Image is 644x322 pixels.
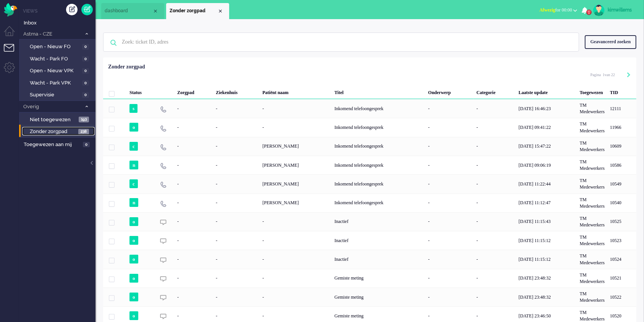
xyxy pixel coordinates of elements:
[474,194,516,212] div: -
[22,127,95,135] a: Zonder zorgpad 238
[627,72,631,79] div: Next
[577,174,607,193] div: TM Medewerkers
[607,137,636,156] div: 10609
[105,8,152,14] span: dashboard
[127,84,155,99] div: Status
[332,156,426,174] div: Inkomend telefoongesprek
[79,117,89,122] span: 193
[22,115,95,124] a: Niet toegewezen 193
[30,128,76,135] span: Zonder zorgpad
[260,231,332,250] div: -
[160,276,167,282] img: ic_chat_grey.svg
[332,288,426,306] div: Gemiste meting
[4,44,21,61] li: Tickets menu
[175,174,213,193] div: -
[213,99,260,118] div: -
[332,250,426,268] div: Inactief
[129,293,138,301] span: o
[607,250,636,268] div: 10524
[474,174,516,193] div: -
[22,103,81,111] span: Overig
[160,219,167,226] img: ic_chat_grey.svg
[601,72,605,78] input: Page
[103,194,636,212] div: 10540
[22,18,95,27] a: Inbox
[160,144,167,150] img: ic_telephone_grey.svg
[160,294,167,301] img: ic_chat_grey.svg
[577,118,607,137] div: TM Medewerkers
[103,231,636,250] div: 10523
[260,118,332,137] div: -
[474,118,516,137] div: -
[332,118,426,137] div: Inkomend telefoongesprek
[516,156,577,174] div: [DATE] 09:06:19
[170,8,217,14] span: Zonder zorgpad
[213,84,260,99] div: Ziekenhuis
[516,269,577,288] div: [DATE] 23:48:32
[83,142,90,148] span: 0
[585,35,636,49] div: Geavanceerd zoeken
[260,137,332,156] div: [PERSON_NAME]
[426,156,474,174] div: -
[175,212,213,231] div: -
[474,137,516,156] div: -
[129,123,138,132] span: o
[129,217,138,226] span: o
[577,212,607,231] div: TM Medewerkers
[22,31,81,38] span: Astma - CZE
[591,69,631,80] div: Pagination
[213,137,260,156] div: -
[577,250,607,268] div: TM Medewerkers
[30,80,80,87] span: Wacht - Park VPK
[426,99,474,118] div: -
[332,231,426,250] div: Inactief
[82,56,89,62] span: 0
[160,125,167,132] img: ic_telephone_grey.svg
[586,10,592,15] span: 1
[175,137,213,156] div: -
[426,288,474,306] div: -
[129,236,138,245] span: o
[516,99,577,118] div: [DATE] 16:46:23
[175,288,213,306] div: -
[426,269,474,288] div: -
[108,63,145,71] div: Zonder zorgpad
[103,174,636,193] div: 10549
[175,118,213,137] div: -
[516,288,577,306] div: [DATE] 23:48:32
[4,5,17,11] a: Omnidesk
[608,6,636,14] div: kimwillems
[175,231,213,250] div: -
[78,129,89,135] span: 238
[160,257,167,263] img: ic_chat_grey.svg
[160,106,167,112] img: ic_telephone_grey.svg
[516,231,577,250] div: [DATE] 11:15:12
[426,118,474,137] div: -
[213,231,260,250] div: -
[260,99,332,118] div: -
[116,33,568,51] input: Zoek: ticket ID, adres
[260,269,332,288] div: -
[607,194,636,212] div: 10540
[260,288,332,306] div: -
[332,137,426,156] div: Inkomend telefoongesprek
[577,156,607,174] div: TM Medewerkers
[577,84,607,99] div: Toegewezen
[577,231,607,250] div: TM Medewerkers
[103,288,636,306] div: 10522
[129,179,138,188] span: c
[103,250,636,268] div: 10524
[474,250,516,268] div: -
[539,7,555,13] span: Afwezig
[213,250,260,268] div: -
[22,66,95,75] a: Open - Nieuw VPK 0
[30,43,80,50] span: Open - Nieuw FO
[539,7,572,13] span: for 00:00
[426,231,474,250] div: -
[166,3,229,19] li: View
[103,137,636,156] div: 10609
[82,44,89,50] span: 0
[535,5,582,16] button: Afwezigfor 00:00
[474,212,516,231] div: -
[332,99,426,118] div: Inkomend telefoongesprek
